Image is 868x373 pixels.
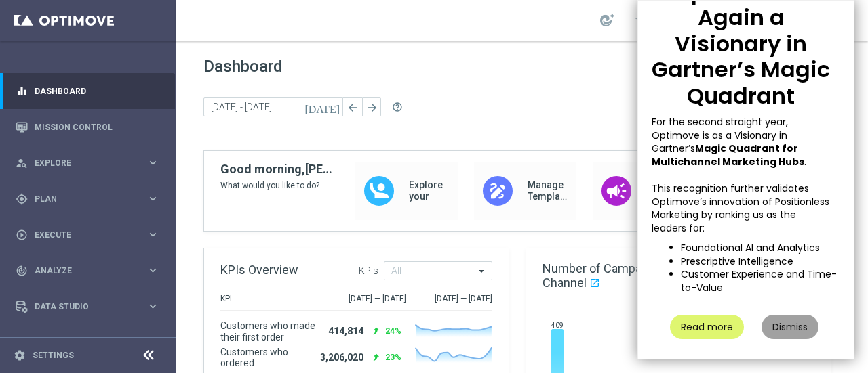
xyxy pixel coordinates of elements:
[652,141,804,169] strong: Magic Quadrant for Multichannel Marketing Hubs
[762,315,818,339] button: Dismiss
[35,109,159,145] a: Mission Control
[16,157,28,169] i: person_search
[681,268,840,294] li: Customer Experience and Time-to-Value
[16,73,159,109] div: Dashboard
[681,255,840,269] li: Prescriptive Intelligence
[35,231,146,239] span: Execute
[146,264,159,277] i: keyboard_arrow_right
[670,315,744,339] button: Read more
[16,85,28,97] i: equalizer
[652,182,830,235] p: This recognition further validates Optimove’s innovation of Positionless Marketing by ranking us ...
[804,155,806,169] span: .
[16,265,28,277] i: track_changes
[146,156,159,169] i: keyboard_arrow_right
[146,192,159,205] i: keyboard_arrow_right
[681,242,840,255] li: Foundational AI and Analytics
[16,265,146,277] div: Analyze
[652,115,791,155] span: For the second straight year, Optimove is as a Visionary in Gartner’s
[16,324,159,360] div: Optibot
[33,351,74,359] a: Settings
[35,324,142,360] a: Optibot
[16,157,146,169] div: Explore
[16,229,28,241] i: play_circle_outline
[35,159,146,167] span: Explore
[16,229,146,241] div: Execute
[635,13,650,28] span: school
[16,109,159,145] div: Mission Control
[35,303,146,311] span: Data Studio
[16,301,146,313] div: Data Studio
[16,336,28,349] i: lightbulb
[16,193,28,205] i: gps_fixed
[146,300,159,313] i: keyboard_arrow_right
[35,195,146,203] span: Plan
[35,267,146,275] span: Analyze
[16,193,146,205] div: Plan
[14,349,26,361] i: settings
[146,228,159,241] i: keyboard_arrow_right
[35,73,159,109] a: Dashboard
